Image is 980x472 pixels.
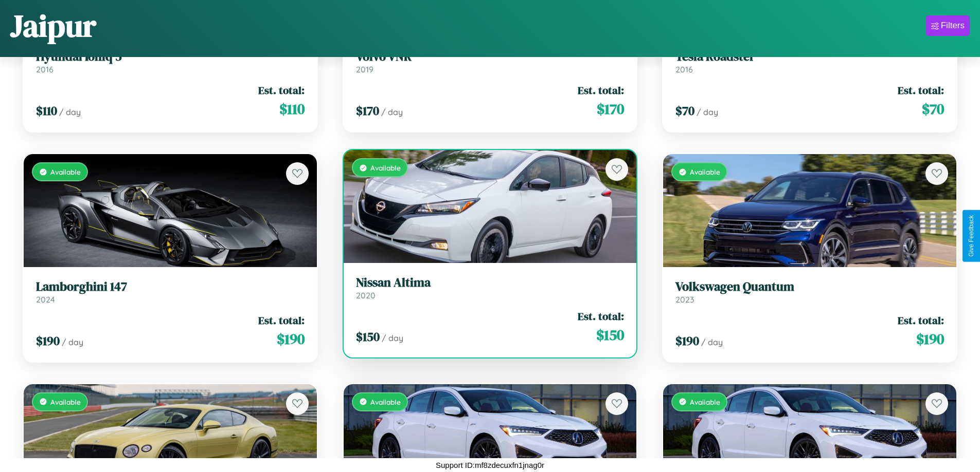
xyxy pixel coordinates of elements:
[968,215,975,257] div: Give Feedback
[62,337,83,347] span: / day
[690,167,720,176] span: Available
[675,279,944,294] h3: Volkswagen Quantum
[36,279,305,305] a: Lamborghini 1472024
[675,332,699,349] span: $ 190
[36,49,305,64] h3: Hyundai Ioniq 5
[941,21,965,31] div: Filters
[922,99,944,119] span: $ 70
[578,309,624,324] span: Est. total:
[381,107,403,117] span: / day
[36,332,60,349] span: $ 190
[356,102,379,119] span: $ 170
[690,398,720,406] span: Available
[36,294,55,305] span: 2024
[675,279,944,305] a: Volkswagen Quantum2023
[10,5,96,47] h1: Jaipur
[916,329,944,349] span: $ 190
[675,49,944,74] a: Tesla Roadster2016
[675,49,944,64] h3: Tesla Roadster
[898,83,944,98] span: Est. total:
[356,49,625,74] a: Volvo VNR2019
[258,313,305,328] span: Est. total:
[356,290,376,300] span: 2020
[675,294,694,305] span: 2023
[50,167,81,176] span: Available
[382,333,403,343] span: / day
[258,83,305,98] span: Est. total:
[926,15,970,36] button: Filters
[356,49,625,64] h3: Volvo VNR
[36,64,54,74] span: 2016
[36,102,57,119] span: $ 110
[697,107,718,117] span: / day
[597,99,624,119] span: $ 170
[578,83,624,98] span: Est. total:
[356,275,625,300] a: Nissan Altima2020
[701,337,723,347] span: / day
[279,99,305,119] span: $ 110
[898,313,944,328] span: Est. total:
[277,329,305,349] span: $ 190
[50,398,81,406] span: Available
[356,328,380,345] span: $ 150
[370,398,401,406] span: Available
[59,107,81,117] span: / day
[356,64,373,74] span: 2019
[675,64,693,74] span: 2016
[356,275,625,290] h3: Nissan Altima
[36,49,305,74] a: Hyundai Ioniq 52016
[596,325,624,345] span: $ 150
[36,279,305,294] h3: Lamborghini 147
[436,458,544,472] p: Support ID: mf8zdecuxfn1jnag0r
[370,163,401,172] span: Available
[675,102,694,119] span: $ 70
